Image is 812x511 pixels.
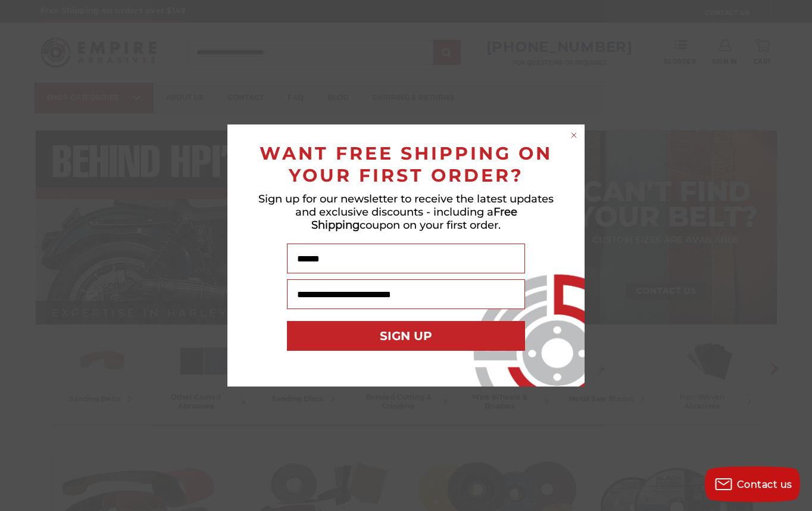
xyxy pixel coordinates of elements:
button: Close dialog [568,129,580,141]
span: WANT FREE SHIPPING ON YOUR FIRST ORDER? [260,142,552,186]
span: Contact us [737,479,792,490]
button: Contact us [705,466,800,502]
button: SIGN UP [287,321,525,351]
span: Sign up for our newsletter to receive the latest updates and exclusive discounts - including a co... [258,192,554,232]
span: Free Shipping [311,205,517,232]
